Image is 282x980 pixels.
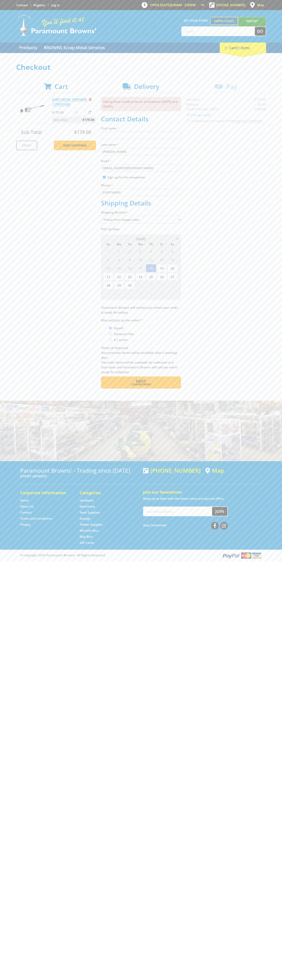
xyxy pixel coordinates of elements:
[114,281,124,289] span: 29
[110,383,172,386] span: Confirm order
[157,273,167,281] span: 26
[157,264,167,272] span: 19
[54,141,96,150] a: Keep Shopping
[236,45,250,50] span: (1 item)
[103,247,113,255] span: 31
[112,330,135,337] label: Someone Else
[125,256,135,264] span: 9
[205,467,224,474] a: View a map of Gepps Cross location
[80,516,91,521] a: Go to the Storage page
[114,247,124,255] span: 1
[16,3,28,7] a: Go to the Contact page
[125,242,135,247] span: Tu
[21,129,42,135] span: Sub Total
[125,247,135,255] span: 2
[125,273,135,281] span: 23
[146,281,156,289] span: 2
[135,290,146,298] span: 8
[134,82,159,91] span: Delivery
[167,264,178,272] span: 20
[101,216,181,223] select: Please select a shipping method.
[80,541,94,545] a: Go to the Gift Cards page
[157,281,167,289] span: 3
[41,43,108,53] a: Go to the BROWNS Scrap Metal Services page
[101,142,181,147] label: Last name
[146,247,156,255] span: 4
[114,256,124,264] span: 8
[20,516,52,521] a: Go to the Terms and Conditions page
[167,256,178,264] span: 13
[112,325,125,332] label: Myself
[80,510,100,515] a: Go to the Steel Supplies page
[101,164,181,172] input: Please enter your email address.
[222,552,262,559] img: PayPal, Mastercard, Visa accepted
[101,189,181,196] input: Please enter your telephone number.
[20,474,139,479] p: [STREET_ADDRESS]
[109,327,112,329] input: Please select who will pick up the order.
[125,264,135,272] span: 16
[143,489,262,495] h5: Join our Newsletter
[143,496,262,501] p: Keep up to date with the latest news and special offers.
[143,467,201,474] div: [PHONE_NUMBER]
[80,522,103,527] a: Go to the Timber Supplies page
[210,17,238,25] a: Gepps Cross
[167,290,178,298] span: 11
[150,3,196,7] span: OPEN [DATE]
[101,318,181,323] label: Who will pick up the order?
[16,141,37,150] a: Print
[181,17,210,24] span: Set your store
[109,338,112,341] input: Please select who will pick up the order.
[101,210,181,215] label: Shipping Method
[80,504,95,509] a: Go to the Machinery page
[101,227,181,231] label: Pick Up Date
[182,27,255,36] input: Search
[107,175,145,179] label: Sign up for the newsletter
[101,148,181,155] input: Please enter your last name.
[52,97,87,106] a: SHEET METAL SHRINKER / STRETCHER
[157,256,167,264] span: 12
[33,3,45,7] a: Go to the registration page
[16,552,266,559] div: ® Copyright 2025 Paramount Browns'. All Rights Reserved.
[55,82,68,91] span: Cart
[101,158,181,163] label: Email
[220,43,266,53] div: Cart
[20,504,33,509] a: Go to the About Us page
[238,17,266,32] a: Mount [PERSON_NAME]
[157,290,167,298] span: 10
[135,247,146,255] span: 3
[125,290,135,298] span: 7
[101,305,178,314] em: Paramount Browns will contact you when your order is ready for pickup
[136,237,146,241] span: [DATE]
[146,264,156,272] span: 18
[135,242,146,247] span: We
[80,529,99,533] a: Go to the Wheelie Bins page
[101,132,181,139] input: Please enter your first name.
[109,333,112,335] input: Please select who will pick up the order.
[103,273,113,281] span: 21
[20,522,30,527] a: Go to the Privacy page
[146,256,156,264] span: 11
[114,242,124,247] span: Mo
[144,507,212,516] input: Your email address
[114,264,124,272] span: 15
[143,520,228,530] div: Stay Connected
[146,290,156,298] span: 9
[101,115,181,123] h2: Contact Details
[20,467,139,474] h3: Paramount Browns' - Trading since [DATE]
[101,199,181,207] h2: Shipping Details
[146,242,156,247] span: Th
[255,27,266,36] button: Go
[101,126,181,131] label: First name
[20,510,32,515] a: Go to the Contact page
[212,507,227,516] button: Join
[16,43,40,53] a: Go to the Products page
[101,97,181,111] p: Pickup Date needs to be on or between [DATE] and [DATE]
[20,97,44,121] img: SHEET METAL SHRINKER / STRETCHER
[52,110,74,115] p: $179.00
[103,290,113,298] span: 5
[135,281,146,289] span: 1
[114,290,124,298] span: 6
[82,117,94,123] span: $179.00
[103,242,113,247] span: Su
[167,247,178,255] span: 6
